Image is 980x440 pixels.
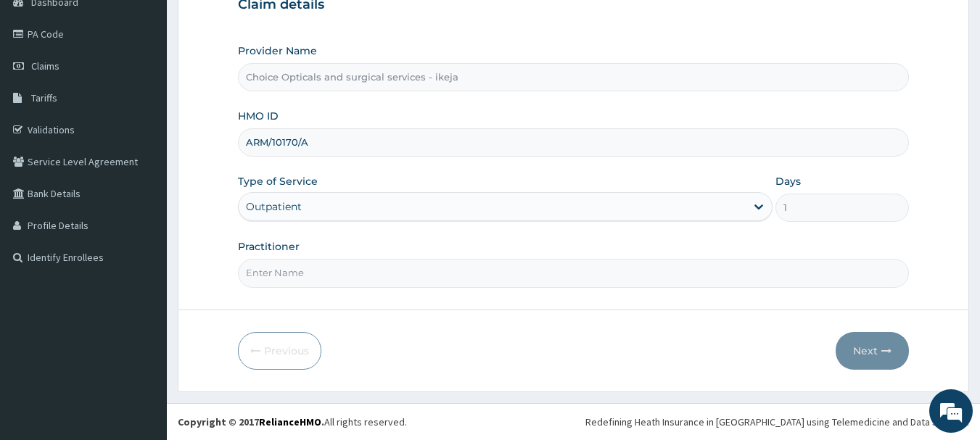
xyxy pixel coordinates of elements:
strong: Copyright © 2017 . [178,415,324,428]
label: Days [775,174,801,188]
span: Claims [31,59,59,72]
label: Provider Name [238,43,317,58]
div: Redefining Heath Insurance in [GEOGRAPHIC_DATA] using Telemedicine and Data Science! [585,415,969,429]
div: Outpatient [246,199,302,214]
a: RelianceHMO [259,415,321,428]
label: HMO ID [238,109,279,123]
label: Practitioner [238,239,300,254]
span: Tariffs [31,91,57,104]
button: Next [836,332,909,370]
footer: All rights reserved. [167,403,980,440]
label: Type of Service [238,174,318,188]
input: Enter HMO ID [238,128,910,157]
input: Enter Name [238,259,910,287]
button: Previous [238,332,321,370]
